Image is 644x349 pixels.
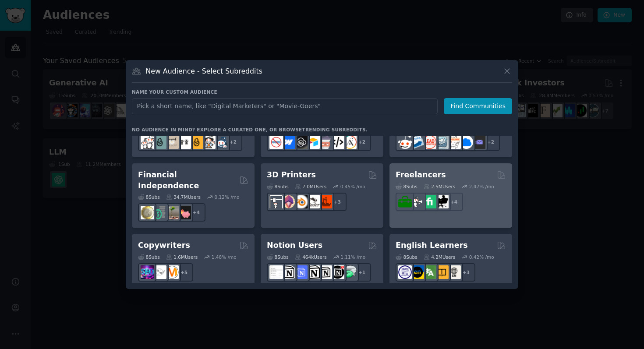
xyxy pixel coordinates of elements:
img: NoCodeMovement [331,135,344,149]
div: + 4 [445,193,463,211]
img: AskNotion [318,265,332,279]
img: 3Dmodeling [282,195,295,208]
img: forhire [398,195,412,208]
div: 464k Users [295,254,327,260]
img: toddlers [177,135,191,149]
div: 1.48 % /mo [212,254,237,260]
img: language_exchange [423,265,436,279]
img: Fire [165,206,179,219]
div: 8 Sub s [396,183,418,190]
h2: Copywriters [138,240,190,251]
img: 3Dprinting [269,195,283,208]
button: Find Communities [444,98,512,114]
img: FinancialPlanning [153,206,166,219]
img: content_marketing [165,265,179,279]
img: Parents [214,135,228,149]
img: Learn_English [447,265,461,279]
img: Emailmarketing [410,135,424,149]
img: FreeNotionTemplates [294,265,308,279]
div: + 2 [353,133,371,151]
div: 4.2M Users [424,254,456,260]
div: + 3 [328,193,347,211]
div: + 1 [353,263,371,282]
div: 2.5M Users [424,183,456,190]
img: BestNotionTemplates [331,265,344,279]
h2: Notion Users [267,240,322,251]
div: 0.12 % /mo [215,194,240,200]
h3: Name your custom audience [132,89,512,95]
h2: Financial Independence [138,169,236,191]
h2: 3D Printers [267,169,316,180]
div: 34.7M Users [166,194,201,200]
div: 8 Sub s [267,183,289,190]
img: Notiontemplates [269,265,283,279]
img: beyondthebump [165,135,179,149]
a: trending subreddits [302,127,365,132]
div: + 4 [187,203,205,222]
div: 0.42 % /mo [469,254,494,260]
img: LeadGeneration [423,135,436,149]
div: 0.45 % /mo [340,183,365,190]
div: 8 Sub s [138,194,160,200]
div: 8 Sub s [267,254,289,260]
h3: New Audience - Select Subreddits [146,67,262,76]
img: NotionGeeks [306,265,320,279]
img: languagelearning [398,265,412,279]
img: NewParents [190,135,203,149]
img: nocodelowcode [318,135,332,149]
img: parentsofmultiples [202,135,216,149]
input: Pick a short name, like "Digital Marketers" or "Movie-Goers" [132,98,438,114]
img: UKPersonalFinance [141,206,154,219]
img: Freelancers [435,195,449,208]
img: SEO [141,265,154,279]
img: FixMyPrint [318,195,332,208]
img: webflow [282,135,295,149]
div: 8 Sub s [396,254,418,260]
img: LearnEnglishOnReddit [435,265,449,279]
img: KeepWriting [153,265,166,279]
div: 1.6M Users [166,254,198,260]
div: + 2 [481,133,500,151]
img: blender [294,195,308,208]
div: + 3 [457,263,475,282]
img: freelance_forhire [410,195,424,208]
img: SingleParents [153,135,166,149]
img: NoCodeSaaS [294,135,308,149]
div: No audience in mind? Explore a curated one, or browse . [132,127,368,133]
img: fatFIRE [177,206,191,219]
img: nocode [269,135,283,149]
div: 8 Sub s [138,254,160,260]
div: + 5 [175,263,193,282]
img: EmailOutreach [472,135,485,149]
img: coldemail [435,135,449,149]
div: 1.11 % /mo [340,254,365,260]
div: 7.0M Users [295,183,327,190]
div: + 2 [224,133,242,151]
img: NotionPromote [343,265,357,279]
img: daddit [141,135,154,149]
img: Fiverr [423,195,436,208]
h2: English Learners [396,240,468,251]
img: Adalo [343,135,357,149]
img: ender3 [306,195,320,208]
img: notioncreations [282,265,295,279]
img: EnglishLearning [410,265,424,279]
img: Airtable [306,135,320,149]
h2: Freelancers [396,169,446,180]
img: sales [398,135,412,149]
div: 2.47 % /mo [469,183,494,190]
img: b2b_sales [447,135,461,149]
img: B2BSaaS [460,135,473,149]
